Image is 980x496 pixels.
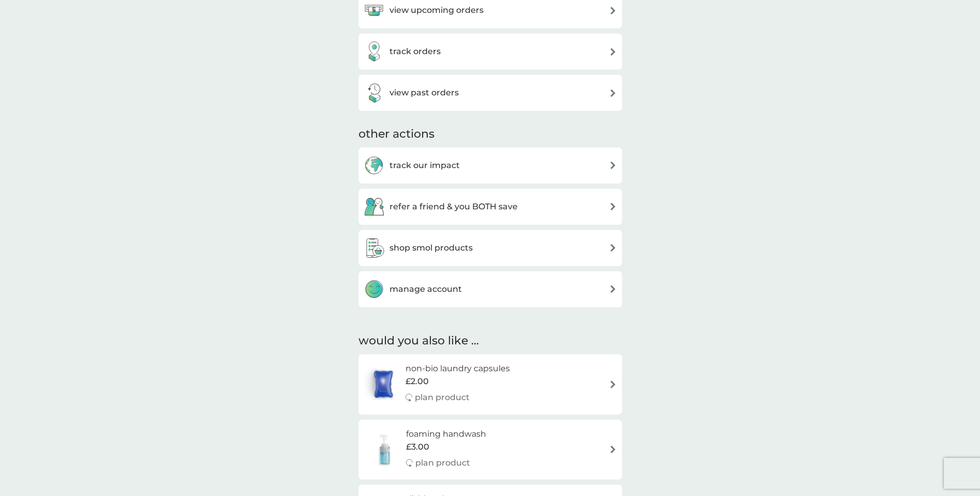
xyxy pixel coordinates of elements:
h3: shop smol products [390,241,473,255]
span: £2.00 [406,375,429,388]
img: arrow right [609,381,617,388]
img: arrow right [609,445,617,453]
h3: refer a friend & you BOTH save [390,200,518,213]
img: arrow right [609,285,617,293]
img: arrow right [609,244,617,252]
img: foaming handwash [364,432,406,468]
h3: manage account [390,283,462,296]
img: arrow right [609,48,617,56]
p: plan product [415,456,470,470]
img: arrow right [609,203,617,210]
h2: would you also like ... [359,333,622,349]
p: plan product [415,391,470,404]
h6: non-bio laundry capsules [406,362,510,375]
span: £3.00 [406,440,429,454]
h6: foaming handwash [406,427,486,441]
h3: view past orders [390,86,459,100]
img: arrow right [609,161,617,169]
img: arrow right [609,89,617,97]
h3: other actions [359,126,434,142]
img: arrow right [609,7,617,14]
img: non-bio laundry capsules [364,366,403,402]
h3: view upcoming orders [390,4,484,17]
h3: track our impact [390,159,460,172]
h3: track orders [390,45,441,58]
